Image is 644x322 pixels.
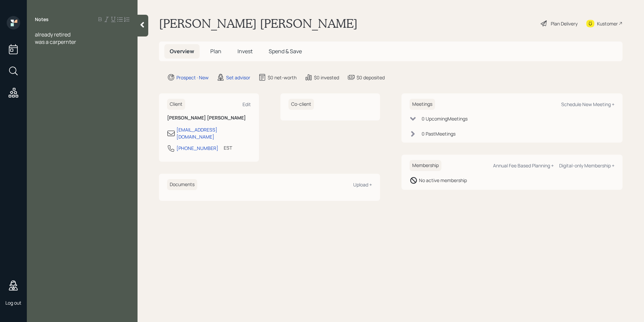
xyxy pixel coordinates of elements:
[493,162,554,169] div: Annual Fee Based Planning +
[170,48,194,55] span: Overview
[226,74,250,81] div: Set advisor
[167,115,251,121] h6: [PERSON_NAME] [PERSON_NAME]
[561,101,614,107] div: Schedule New Meeting +
[419,177,467,184] div: No active membership
[357,74,385,81] div: $0 deposited
[176,74,209,81] div: Prospect · New
[268,74,297,81] div: $0 net-worth
[176,126,251,140] div: [EMAIL_ADDRESS][DOMAIN_NAME]
[210,48,221,55] span: Plan
[35,16,49,23] label: Notes
[269,48,302,55] span: Spend & Save
[35,31,70,38] span: already retired
[410,160,441,171] h6: Membership
[288,99,314,110] h6: Co-client
[224,144,232,151] div: EST
[422,130,455,137] div: 0 Past Meeting s
[167,99,185,110] h6: Client
[314,74,339,81] div: $0 invested
[167,179,197,190] h6: Documents
[176,145,218,152] div: [PHONE_NUMBER]
[243,101,251,107] div: Edit
[551,20,578,27] div: Plan Delivery
[237,48,253,55] span: Invest
[410,99,435,110] h6: Meetings
[159,16,358,31] h1: [PERSON_NAME] [PERSON_NAME]
[353,181,372,188] div: Upload +
[422,115,468,122] div: 0 Upcoming Meeting s
[559,162,614,169] div: Digital-only Membership +
[35,38,76,46] span: was a carpernter
[597,20,618,27] div: Kustomer
[5,300,21,306] div: Log out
